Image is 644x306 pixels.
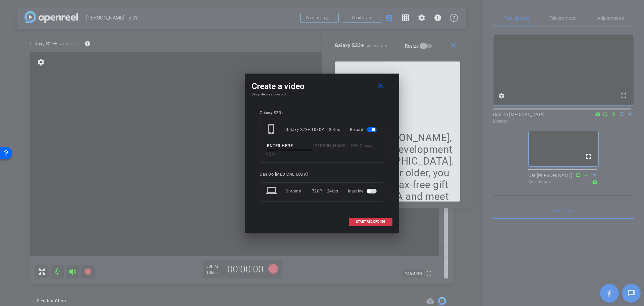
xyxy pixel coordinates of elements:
[348,185,378,197] div: Inactive
[267,142,312,150] input: ENTER HERE
[311,124,340,136] div: 1080P | 30fps
[285,124,311,136] div: Galaxy S23+
[376,82,385,90] mat-icon: close
[312,185,338,197] div: 720P | 24fps
[358,143,360,148] span: -
[350,124,378,136] div: Record
[260,111,384,116] div: Galaxy S23+
[312,143,314,148] span: -
[349,218,392,226] button: START RECORDING
[285,185,312,197] div: Chrome
[356,220,385,223] span: START RECORDING
[266,143,372,157] span: Galaxy S23+
[252,80,392,92] div: Create a video
[266,124,278,136] mat-icon: phone_iphone
[266,185,278,197] mat-icon: laptop
[313,143,358,148] span: [PERSON_NAME] - EOY
[260,172,384,177] div: Can Do [MEDICAL_DATA]
[252,92,392,96] h4: Setup devices to record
